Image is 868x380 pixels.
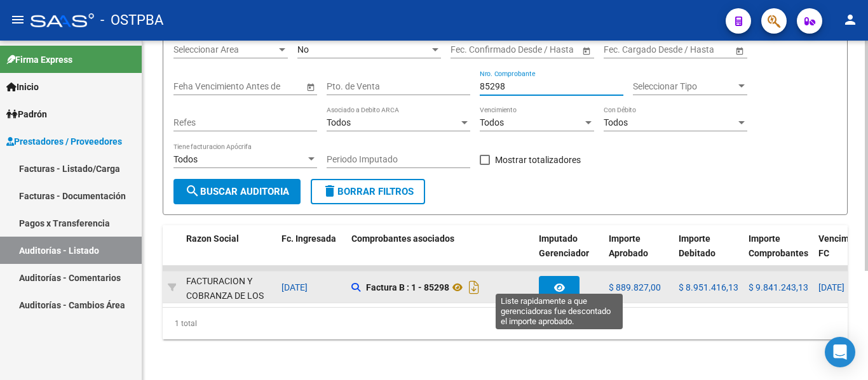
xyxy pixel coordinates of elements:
input: Fecha inicio [451,44,497,55]
div: FACTURACION Y COBRANZA DE LOS EFECTORES PUBLICOS S.E. [186,274,271,332]
span: Mostrar totalizadores [495,152,581,167]
datatable-header-cell: Razon Social [181,225,276,281]
div: 1 total [163,308,848,339]
span: $ 889.827,00 [609,282,661,292]
strong: Factura B : 1 - 85298 [366,282,449,292]
button: Borrar Filtros [311,179,425,204]
datatable-header-cell: Fc. Ingresada [276,225,346,281]
span: Todos [480,117,504,128]
span: $ 9.841.243,13 [749,282,808,292]
span: Prestadores / Proveedores [6,134,122,148]
span: Inicio [6,80,39,94]
datatable-header-cell: Comprobantes asociados [346,225,534,281]
span: Razon Social [186,233,239,244]
span: Borrar Filtros [322,186,414,197]
input: Fecha fin [508,44,570,55]
mat-icon: search [185,183,200,199]
datatable-header-cell: Importe Comprobantes [743,225,813,281]
input: Fecha inicio [604,44,650,55]
span: Todos [327,117,351,128]
button: Buscar Auditoria [173,179,301,204]
span: Comprobantes asociados [351,233,454,244]
span: Firma Express [6,53,72,67]
mat-icon: delete [322,183,337,199]
span: Importe Aprobado [609,233,648,258]
span: No [297,44,309,55]
span: Buscar Auditoria [185,186,289,197]
button: Open calendar [304,80,317,93]
span: Seleccionar Area [173,44,276,55]
span: Importe Debitado [679,233,715,258]
span: Imputado Gerenciador [539,233,589,258]
span: Padrón [6,107,47,121]
datatable-header-cell: Importe Debitado [674,225,743,281]
datatable-header-cell: Imputado Gerenciador [534,225,604,281]
span: Seleccionar Tipo [633,81,736,92]
span: [DATE] [281,282,308,292]
span: $ 8.951.416,13 [679,282,738,292]
div: - 30715497456 [186,274,271,301]
input: Fecha fin [661,44,723,55]
span: Fc. Ingresada [281,233,336,244]
button: Open calendar [580,44,593,57]
span: Todos [173,154,198,164]
button: Open calendar [733,44,746,57]
span: Todos [604,117,628,128]
span: - OSTPBA [100,6,163,34]
i: Descargar documento [466,277,482,298]
span: [DATE] [818,282,844,292]
span: Importe Comprobantes [749,233,808,258]
div: Open Intercom Messenger [825,337,855,367]
datatable-header-cell: Importe Aprobado [604,225,674,281]
mat-icon: menu [10,12,25,27]
mat-icon: person [843,12,858,27]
